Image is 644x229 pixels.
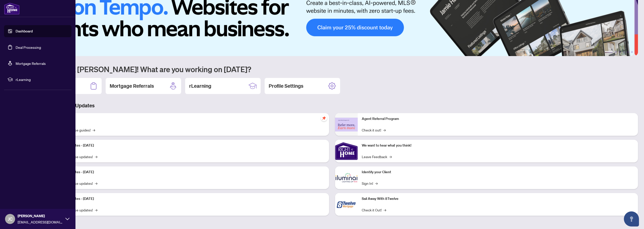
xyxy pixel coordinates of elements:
[362,169,634,175] p: Identify your Client
[619,51,621,53] button: 3
[384,207,386,213] span: →
[53,116,325,122] p: Self-Help
[16,45,41,50] a: Deal Processing
[335,118,358,131] img: Agent Referral Program
[321,115,327,121] span: pushpin
[631,51,633,53] button: 6
[362,196,634,202] p: Sail Away With 8Twelve
[335,193,358,216] img: Sail Away With 8Twelve
[95,180,97,186] span: →
[615,51,617,53] button: 2
[362,207,386,213] a: Check it Out!→
[362,143,634,148] p: We want to hear what you think!
[26,64,638,74] h1: Welcome back [PERSON_NAME]! What are you working on [DATE]?
[624,211,639,226] button: Open asap
[16,29,33,33] a: Dashboard
[53,196,325,202] p: Platform Updates - [DATE]
[362,127,386,133] a: Check it out!→
[362,154,392,159] a: Leave Feedback→
[93,127,95,133] span: →
[627,51,629,53] button: 5
[95,154,97,159] span: →
[362,180,378,186] a: Sign In!→
[95,207,97,213] span: →
[26,102,638,109] h3: Brokerage & Industry Updates
[16,77,68,82] span: rLearning
[335,166,358,189] img: Identify your Client
[623,51,625,53] button: 4
[18,219,63,225] span: [EMAIL_ADDRESS][DOMAIN_NAME]
[189,82,211,89] h2: rLearning
[53,169,325,175] p: Platform Updates - [DATE]
[362,116,634,122] p: Agent Referral Program
[53,143,325,148] p: Platform Updates - [DATE]
[375,180,378,186] span: →
[110,82,154,89] h2: Mortgage Referrals
[335,140,358,162] img: We want to hear what you think!
[269,82,303,89] h2: Profile Settings
[389,154,392,159] span: →
[383,127,386,133] span: →
[16,61,46,66] a: Mortgage Referrals
[4,3,20,15] img: logo
[8,215,13,222] span: JC
[605,51,613,53] button: 1
[18,213,63,219] span: [PERSON_NAME]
